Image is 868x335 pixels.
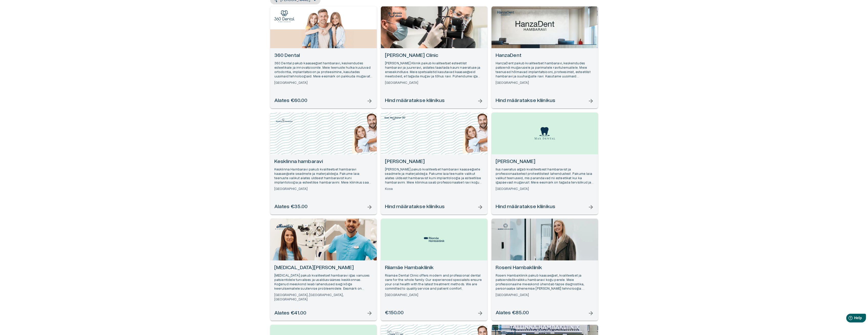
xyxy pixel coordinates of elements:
[385,158,483,165] h6: [PERSON_NAME]
[385,265,483,271] h6: Riiamäe Hambakliinik
[385,116,405,120] img: Kose Hambaravi logo
[496,158,594,165] h6: [PERSON_NAME]
[385,81,483,85] h6: [GEOGRAPHIC_DATA]
[828,312,868,326] iframe: Help widget launcher
[385,52,483,59] h6: [PERSON_NAME] Clinic
[535,127,555,140] img: Max Dental logo
[496,204,556,210] h6: Hind määratakse kliinikus
[274,167,373,185] p: Kesklinna Hambaravi pakub kvaliteetset hambaravi kaasaegsete seadmete ja materjalidega. Pakume la...
[385,167,483,185] p: [PERSON_NAME] pakub kvaliteetset hambaravi kaasaegsete seadmete ja materjalidega. Pakume laia tee...
[381,113,487,215] a: Open selected supplier available booking dates
[274,204,308,210] h6: Alates €35.00
[491,6,598,108] a: Open selected supplier available booking dates
[274,97,308,104] h6: Alates €60.00
[274,52,373,59] h6: 360 Dental
[588,204,594,210] span: arrow_forward
[491,219,598,321] a: Open selected supplier available booking dates
[496,52,594,59] h6: HanzaDent
[496,310,529,317] h6: Alates €85.00
[381,219,487,321] a: Open selected supplier available booking dates
[385,204,445,210] h6: Hind määratakse kliinikus
[491,113,598,215] a: Open selected supplier available booking dates
[270,6,377,108] a: Open selected supplier available booking dates
[385,187,483,191] h6: Kose
[274,273,373,291] p: [MEDICAL_DATA] pakub kvaliteetset hambaravi igas vanuses patsientidele turvalises ja usaldusväärs...
[477,310,483,316] span: arrow_forward
[270,113,377,215] a: Open selected supplier available booking dates
[496,273,594,291] p: Roseni Hambakliinik pakub kaasaegset, kvaliteetset ja patsiendisõbralikku hambaravi kogu perele. ...
[270,219,377,321] a: Open selected supplier available booking dates
[588,310,594,316] span: arrow_forward
[274,10,295,22] img: 360 Dental logo
[477,98,483,104] span: arrow_forward
[496,97,556,104] h6: Hind määratakse kliinikus
[385,97,445,104] h6: Hind määratakse kliinikus
[274,293,373,302] h6: [GEOGRAPHIC_DATA], [GEOGRAPHIC_DATA], [GEOGRAPHIC_DATA]
[274,265,373,271] h6: [MEDICAL_DATA][PERSON_NAME]
[274,222,295,231] img: Maxilla Hambakliinik logo
[274,61,373,79] p: 360 Dental pakub kaasaegset hambaravi, keskendudes esteetikale ja innovatsioonile. Meie teenuste ...
[385,310,404,317] h6: €150.00
[385,273,483,291] p: Riiamäe Dental Clinic offers modern and professional dental care for the whole family. Our experi...
[274,116,295,125] img: Kesklinna hambaravi logo
[496,265,594,271] h6: Roseni Hambakliinik
[495,222,516,231] img: Roseni Hambakliinik logo
[367,98,373,104] span: arrow_forward
[274,158,373,165] h6: Kesklinna hambaravi
[496,293,594,297] h6: [GEOGRAPHIC_DATA]
[495,10,516,17] img: HanzaDent logo
[274,310,307,317] h6: Alates €41.00
[496,167,594,185] p: Ilus naeratus algab kvaliteetsest hambaravist ja professionaalsetest proteetilistest lahendustest...
[496,61,594,79] p: HanzaDent pakub kvaliteetset hambaravi, keskendudes patsiendi mugavusele ja parimatele ravitulemu...
[477,204,483,210] span: arrow_forward
[274,81,373,85] h6: [GEOGRAPHIC_DATA]
[385,61,483,79] p: [PERSON_NAME] Kliinik pakub kvaliteetset esteetilist hambaravi ja juureravi, aidates taastada kau...
[385,293,483,297] h6: [GEOGRAPHIC_DATA]
[367,204,373,210] span: arrow_forward
[424,237,444,242] img: Riiamäe Hambakliinik logo
[367,310,373,316] span: arrow_forward
[496,187,594,191] h6: [GEOGRAPHIC_DATA]
[496,81,594,85] h6: [GEOGRAPHIC_DATA]
[274,187,373,191] h6: [GEOGRAPHIC_DATA]
[588,98,594,104] span: arrow_forward
[381,6,487,108] a: Open selected supplier available booking dates
[385,10,405,18] img: Dr. Dennis Clinic logo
